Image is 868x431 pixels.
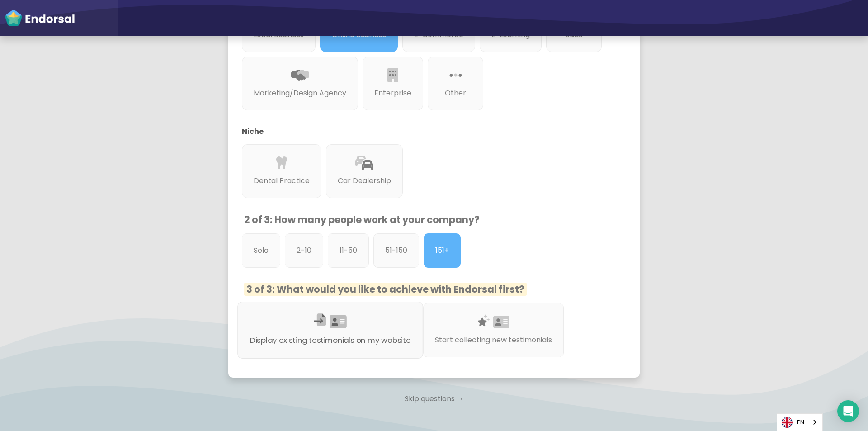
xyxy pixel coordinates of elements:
div: Language [777,413,823,431]
p: Other [439,88,472,99]
aside: Language selected: English [777,413,823,431]
p: 51-150 [385,245,407,256]
p: Solo [254,245,269,256]
p: Enterprise [374,88,411,99]
a: EN [777,414,822,431]
p: Dental Practice [254,175,310,186]
div: Open Intercom Messenger [837,400,859,422]
img: endorsal-logo-white@2x.png [5,9,75,27]
span: 2 of 3: How many people work at your company? [244,213,480,226]
p: Niche [242,126,613,137]
p: 11-50 [340,245,357,256]
p: Marketing/Design Agency [254,88,346,99]
p: Start collecting new testimonials [435,335,552,346]
p: 151+ [435,245,449,256]
p: Car Dealership [338,175,391,186]
p: 2-10 [297,245,311,256]
span: 3 of 3: What would you like to achieve with Endorsal first? [244,283,527,296]
p: Skip questions → [228,389,640,409]
p: Display existing testimonials on my website [250,335,411,346]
